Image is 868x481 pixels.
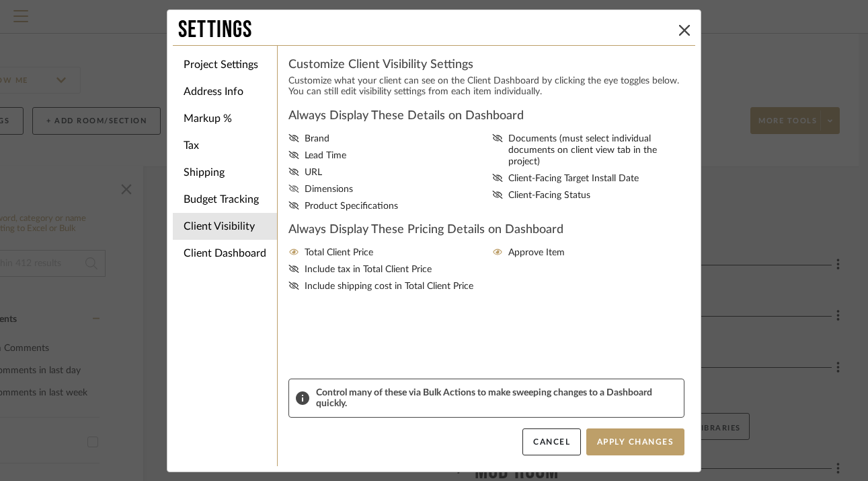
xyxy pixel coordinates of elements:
h4: Customize Client Visibility Settings [288,57,684,73]
span: URL [305,167,322,179]
li: Client Visibility [173,213,277,240]
span: Control many of these via Bulk Actions to make sweeping changes to a Dashboard quickly. [316,387,677,409]
li: Shipping [173,159,277,186]
span: Client-Facing Target Install Date [508,173,639,185]
li: Project Settings [173,51,277,78]
button: Apply Changes [586,428,684,455]
span: Approve Item [508,247,565,259]
li: Markup % [173,105,277,132]
h4: Always Display These Details on Dashboard [288,108,684,124]
span: Lead Time [305,150,346,162]
div: Settings [178,15,674,45]
li: Client Dashboard [173,240,277,267]
span: Client-Facing Status [508,190,590,201]
h4: Always Display These Pricing Details on Dashboard [288,222,684,238]
span: Documents (must select individual documents on client view tab in the project) [508,133,691,168]
span: Total Client Price [305,247,373,259]
p: Customize what your client can see on the Client Dashboard by clicking the eye toggles below. You... [288,75,684,97]
li: Tax [173,132,277,159]
span: Product Specifications [305,201,398,212]
span: Brand [305,133,329,145]
span: Include tax in Total Client Price [305,264,432,276]
button: Cancel [522,428,581,455]
li: Budget Tracking [173,186,277,213]
span: Include shipping cost in Total Client Price [305,281,473,292]
span: Dimensions [305,184,353,195]
li: Address Info [173,78,277,105]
